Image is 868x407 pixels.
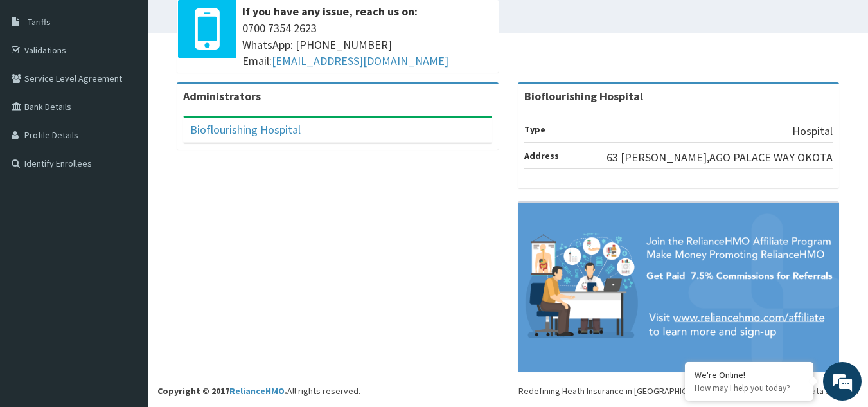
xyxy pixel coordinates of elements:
img: d_794563401_company_1708531726252_794563401 [24,64,52,96]
a: RelianceHMO [229,385,285,397]
strong: Copyright © 2017 . [157,385,287,397]
img: provider-team-banner.png [518,203,840,372]
a: [EMAIL_ADDRESS][DOMAIN_NAME] [272,53,448,68]
p: Hospital [792,123,833,140]
p: How may I help you today? [695,383,804,393]
div: We're Online! [695,369,804,381]
span: We're online! [75,122,177,251]
div: Chat with us now [67,72,216,89]
span: Tariffs [28,16,51,28]
b: If you have any issue, reach us on: [242,4,418,19]
div: Redefining Heath Insurance in [GEOGRAPHIC_DATA] using Telemedicine and Data Science! [518,384,858,397]
strong: Bioflourishing Hospital [524,89,643,104]
b: Address [524,150,559,161]
div: Minimize live chat window [211,6,242,37]
footer: All rights reserved. [148,33,868,407]
span: 0700 7354 2623 WhatsApp: [PHONE_NUMBER] Email: [242,20,492,69]
p: 63 [PERSON_NAME],AGO PALACE WAY OKOTA [607,149,833,166]
textarea: Type your message and hit 'Enter' [6,271,245,316]
b: Administrators [183,89,261,104]
a: Bioflourishing Hospital [190,122,301,137]
b: Type [524,123,545,135]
